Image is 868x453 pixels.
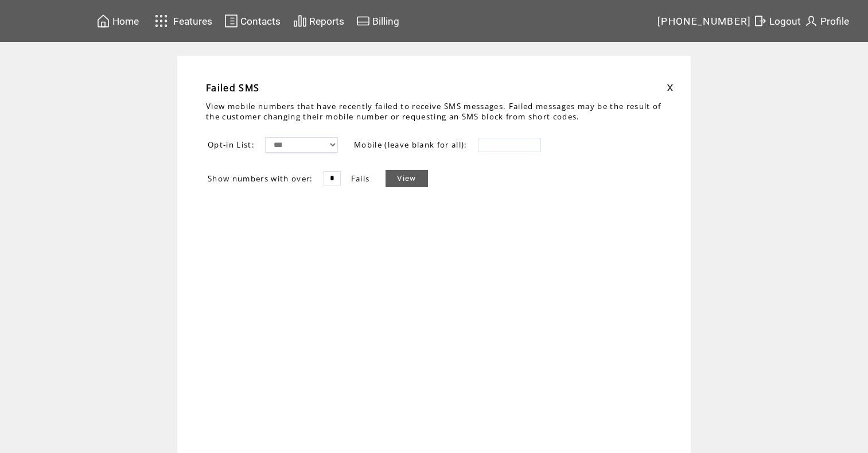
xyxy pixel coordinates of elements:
[293,14,307,28] img: chart.svg
[355,12,401,30] a: Billing
[112,16,139,27] span: Home
[657,16,752,27] span: [PHONE_NUMBER]
[208,173,313,184] span: Show numbers with over:
[240,16,281,27] span: Contacts
[309,16,344,27] span: Reports
[356,14,370,28] img: creidtcard.svg
[386,170,427,187] a: View
[96,14,110,28] img: home.svg
[804,14,818,28] img: profile.svg
[206,101,661,122] span: View mobile numbers that have recently failed to receive SMS messages. Failed messages may be the...
[95,12,141,30] a: Home
[223,12,282,30] a: Contacts
[351,173,370,184] span: Fails
[820,16,849,27] span: Profile
[151,11,172,30] img: features.svg
[354,140,468,150] span: Mobile (leave blank for all):
[208,140,255,150] span: Opt-in List:
[173,16,212,27] span: Features
[753,14,767,28] img: exit.svg
[291,12,346,30] a: Reports
[752,12,803,30] a: Logout
[150,10,215,32] a: Features
[769,16,801,27] span: Logout
[803,12,851,30] a: Profile
[206,82,259,94] span: Failed SMS
[224,14,238,28] img: contacts.svg
[372,16,399,27] span: Billing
